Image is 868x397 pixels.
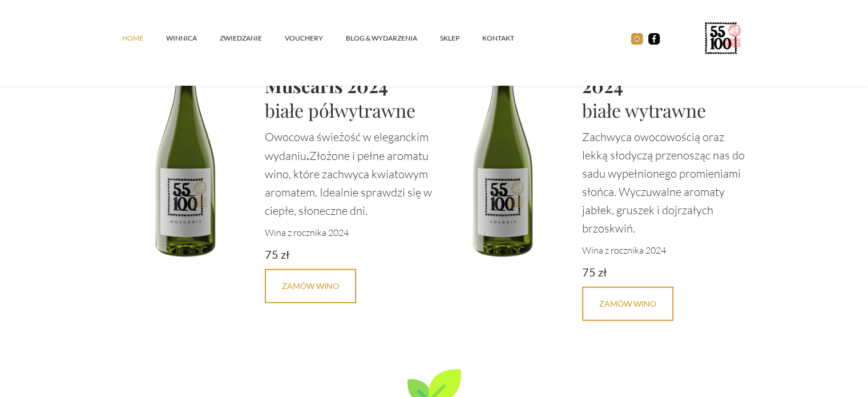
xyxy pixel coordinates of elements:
[285,21,346,55] a: vouchery
[265,269,356,303] a: Zamów Wino
[582,98,752,122] h1: białe wytrawne
[582,263,752,281] div: 75 zł
[582,287,673,321] a: Zamów Wino
[265,128,434,220] p: Owocowa świeżość w eleganckim wydaniu Złożone i pełne aromatu wino, które zachwyca kwiatowym arom...
[582,128,752,238] p: Zachwyca owocowością oraz lekką słodyczą przenosząc nas do sadu wypełnionego promieniami słońca. ...
[265,98,434,122] h1: białe półwytrawne
[166,21,220,55] a: winnica
[265,245,434,263] div: 75 zł
[346,21,440,55] a: Blog & Wydarzenia
[122,21,166,55] a: Home
[582,243,752,257] p: Wina z rocznika 2024
[482,21,537,55] a: kontakt
[306,149,309,162] strong: .
[265,226,434,239] p: Wina z rocznika 2024
[440,21,482,55] a: SKLEP
[220,21,285,55] a: ZWIEDZANIE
